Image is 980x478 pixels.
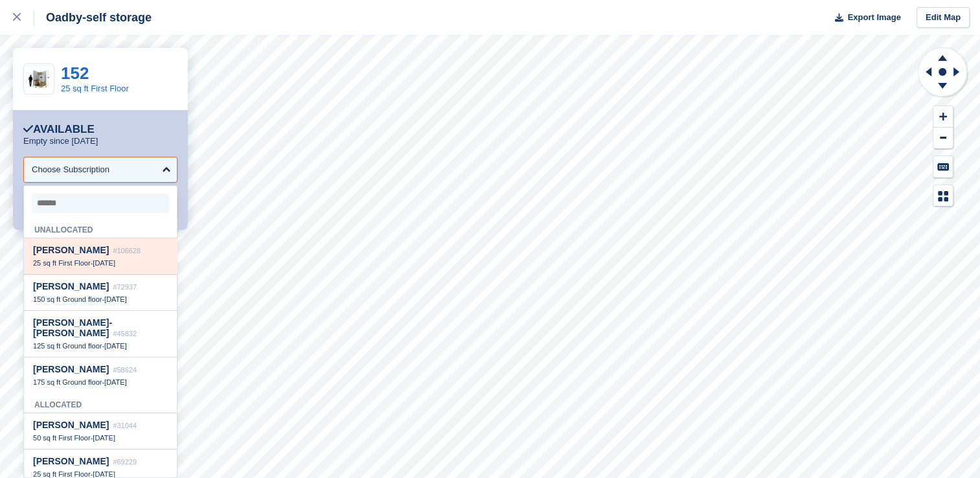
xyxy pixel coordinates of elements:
[33,245,109,255] span: [PERSON_NAME]
[113,366,137,374] span: #58624
[33,433,168,442] div: -
[33,259,91,267] span: 25 sq ft First Floor
[33,456,109,466] span: [PERSON_NAME]
[113,330,137,337] span: #45832
[33,341,168,350] div: -
[33,434,91,442] span: 50 sq ft First Floor
[917,7,970,28] a: Edit Map
[93,434,115,442] span: [DATE]
[104,342,127,350] span: [DATE]
[24,218,177,238] div: Unallocated
[93,470,115,478] span: [DATE]
[33,364,109,374] span: [PERSON_NAME]
[33,317,112,338] span: [PERSON_NAME]-[PERSON_NAME]
[933,106,953,128] button: Zoom In
[33,295,168,304] div: -
[93,259,115,267] span: [DATE]
[33,420,109,430] span: [PERSON_NAME]
[827,7,901,28] button: Export Image
[113,247,141,255] span: #106628
[33,378,102,386] span: 175 sq ft Ground floor
[113,422,137,429] span: #31044
[33,342,102,350] span: 125 sq ft Ground floor
[33,470,91,478] span: 25 sq ft First Floor
[104,295,127,303] span: [DATE]
[113,283,137,291] span: #72937
[61,63,89,83] a: 152
[933,185,953,207] button: Map Legend
[33,295,102,303] span: 150 sq ft Ground floor
[24,68,54,91] img: 25.jpg
[33,281,109,291] span: [PERSON_NAME]
[113,458,137,466] span: #69229
[933,128,953,149] button: Zoom Out
[33,378,168,387] div: -
[23,123,95,136] div: Available
[23,136,98,146] p: Empty since [DATE]
[933,156,953,177] button: Keyboard Shortcuts
[33,258,168,267] div: -
[104,378,127,386] span: [DATE]
[32,163,109,176] div: Choose Subscription
[34,10,152,25] div: Oadby-self storage
[24,393,177,413] div: Allocated
[847,11,900,24] span: Export Image
[61,84,129,93] a: 25 sq ft First Floor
